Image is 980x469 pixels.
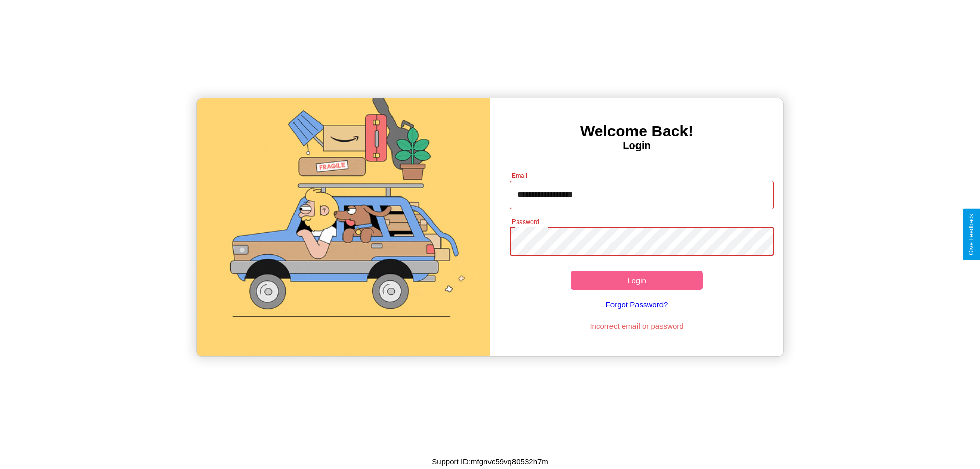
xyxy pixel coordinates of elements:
a: Forgot Password? [505,290,769,319]
p: Support ID: mfgnvc59vq80532h7m [432,455,548,468]
img: gif [197,98,490,356]
label: Password [512,217,539,226]
div: Give Feedback [968,214,975,255]
h4: Login [490,140,783,152]
p: Incorrect email or password [505,319,769,333]
button: Login [571,271,703,290]
label: Email [512,171,528,180]
h3: Welcome Back! [490,122,783,140]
